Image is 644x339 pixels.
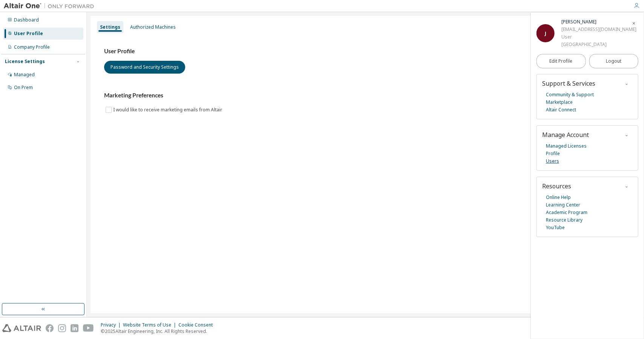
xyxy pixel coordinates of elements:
[14,17,39,23] div: Dashboard
[101,328,217,334] p: © 2025 Altair Engineering, Inc. All Rights Reserved.
[546,216,583,224] a: Resource Library
[14,44,50,50] div: Company Profile
[561,26,636,33] div: [EMAIL_ADDRESS][DOMAIN_NAME]
[104,92,627,99] h3: Marketing Preferences
[561,18,636,26] div: Juan Martinez
[104,48,627,55] h3: User Profile
[561,41,636,48] div: [GEOGRAPHIC_DATA]
[546,91,594,99] a: Community & Support
[542,182,571,190] span: Resources
[546,209,587,216] a: Academic Program
[14,72,35,78] div: Managed
[561,33,636,41] div: User
[546,201,580,209] a: Learning Center
[83,324,94,332] img: youtube.svg
[58,324,66,332] img: instagram.svg
[5,59,45,65] div: License Settings
[546,194,571,201] a: Online Help
[546,99,573,106] a: Marketplace
[546,142,587,150] a: Managed Licenses
[113,105,224,114] label: I would like to receive marketing emails from Altair
[130,24,176,30] div: Authorized Machines
[101,322,123,328] div: Privacy
[546,224,565,231] a: YouTube
[46,324,54,332] img: facebook.svg
[546,150,560,157] a: Profile
[550,58,573,64] span: Edit Profile
[71,324,78,332] img: linkedin.svg
[546,106,576,114] a: Altair Connect
[14,31,43,37] div: User Profile
[14,85,33,91] div: On Prem
[2,324,41,332] img: altair_logo.svg
[536,54,586,68] a: Edit Profile
[123,322,178,328] div: Website Terms of Use
[4,2,98,10] img: Altair One
[542,79,595,88] span: Support & Services
[104,61,185,74] button: Password and Security Settings
[546,157,559,165] a: Users
[542,131,589,139] span: Manage Account
[178,322,217,328] div: Cookie Consent
[606,57,621,65] span: Logout
[545,30,546,37] span: J
[100,24,120,30] div: Settings
[589,54,639,68] button: Logout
